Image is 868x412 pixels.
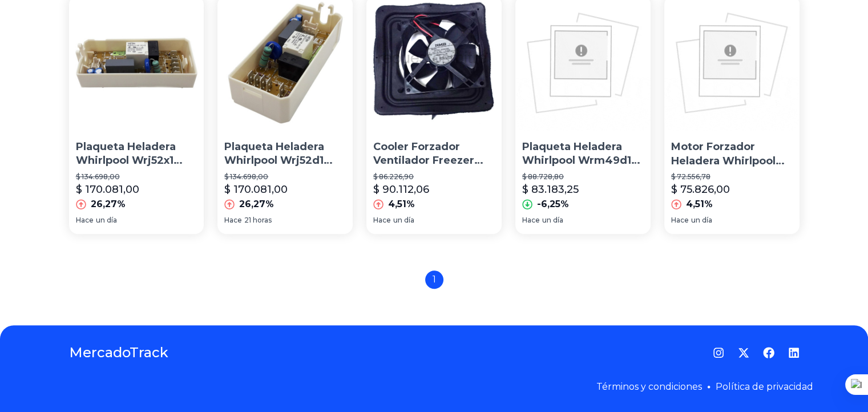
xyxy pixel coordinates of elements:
p: $ 83.183,25 [522,181,579,197]
a: MercadoTrack [69,344,168,362]
a: LinkedIn [788,347,800,358]
span: 21 horas [244,216,272,225]
span: Hace [224,216,242,225]
p: Plaqueta Heladera Whirlpool Wrm49d1 Wrm49l1 Wrm49p1 Wrm49x1 [522,140,644,168]
p: $ 86.226,90 [373,172,495,181]
p: $ 170.081,00 [224,181,288,197]
p: Motor Forzador Heladera Whirlpool Wrk Wrw Wre 52 Arb210 220v [671,140,793,168]
p: $ 75.826,00 [671,181,730,197]
p: $ 134.698,00 [76,172,197,181]
a: Twitter [738,347,749,358]
span: un día [96,216,117,225]
a: Política de privacidad [716,381,813,392]
p: $ 170.081,00 [76,181,139,197]
p: Plaqueta Heladera Whirlpool Wrj52x1 Wru48d1 Original [76,140,197,168]
p: Cooler Forzador Ventilador Freezer Heladera Whirlpool Wre [373,140,495,168]
span: Hace [522,216,540,225]
p: $ 88.728,80 [522,172,644,181]
p: Plaqueta Heladera Whirlpool Wrj52d1 Wrj52p1 Wrj52x1 Wru48d1 [224,140,346,168]
p: -6,25% [537,197,569,211]
p: 4,51% [686,197,713,211]
p: 4,51% [388,197,415,211]
a: Instagram [713,347,724,358]
span: Hace [671,216,689,225]
span: un día [393,216,414,225]
p: 26,27% [91,197,126,211]
p: $ 72.556,78 [671,172,793,181]
a: Facebook [763,347,774,358]
a: Términos y condiciones [596,381,702,392]
p: $ 90.112,06 [373,181,429,197]
span: Hace [373,216,391,225]
p: $ 134.698,00 [224,172,346,181]
span: un día [691,216,712,225]
p: 26,27% [239,197,274,211]
span: un día [542,216,563,225]
span: Hace [76,216,94,225]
